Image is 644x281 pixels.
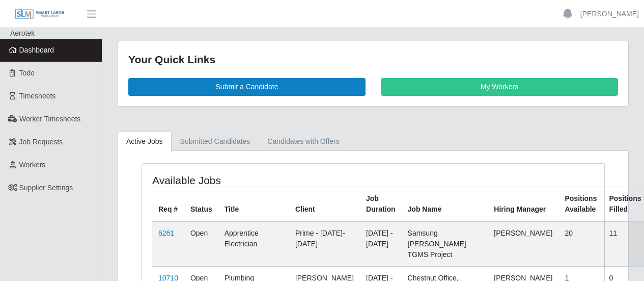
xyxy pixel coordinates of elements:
[558,221,603,267] td: 20
[488,221,558,267] td: [PERSON_NAME]
[580,9,639,19] a: [PERSON_NAME]
[19,138,63,146] span: Job Requests
[184,221,218,267] td: Open
[152,174,327,187] h4: Available Jobs
[152,187,184,221] th: Req #
[558,187,603,221] th: Positions Available
[184,187,218,221] th: Status
[14,9,65,20] img: SLM Logo
[19,92,56,100] span: Timesheets
[259,132,348,151] a: Candidates with Offers
[360,221,402,267] td: [DATE] - [DATE]
[118,132,172,151] a: Active Jobs
[172,132,259,151] a: Submitted Candidates
[19,69,35,77] span: Todo
[402,187,488,221] th: Job Name
[360,187,402,221] th: Job Duration
[381,78,618,96] a: My Workers
[402,221,488,267] td: Samsung [PERSON_NAME] TGMS Project
[19,46,54,54] span: Dashboard
[19,115,80,123] span: Worker Timesheets
[128,78,366,96] a: Submit a Candidate
[10,29,35,37] span: Aerotek
[218,221,289,267] td: Apprentice Electrician
[19,161,46,169] span: Workers
[218,187,289,221] th: Title
[488,187,558,221] th: Hiring Manager
[289,221,360,267] td: Prime - [DATE]-[DATE]
[128,52,618,68] div: Your Quick Links
[19,184,73,192] span: Supplier Settings
[289,187,360,221] th: Client
[158,229,174,237] a: 6261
